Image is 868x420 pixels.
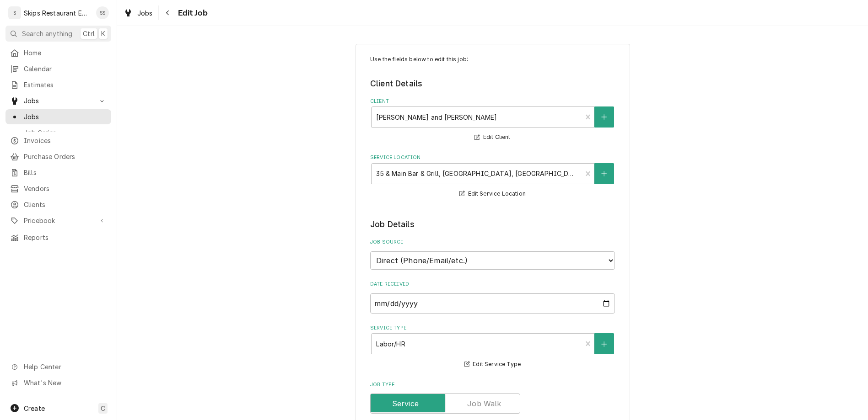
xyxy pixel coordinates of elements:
[594,106,614,128] button: Create New Client
[370,154,615,161] label: Service Location
[24,184,107,193] span: Vendors
[5,375,111,390] a: Go to What's New
[601,341,607,347] svg: Create New Service
[24,362,106,372] span: Help Center
[370,324,615,332] label: Service Type
[175,7,208,19] span: Edit Job
[594,163,614,184] button: Create New Location
[5,149,111,164] a: Purchase Orders
[24,216,93,225] span: Pricebook
[5,133,111,148] a: Invoices
[8,6,21,19] div: S
[473,132,512,143] button: Edit Client
[5,359,111,374] a: Go to Help Center
[5,93,111,108] a: Go to Jobs
[5,230,111,245] a: Reports
[370,78,615,90] legend: Client Details
[5,109,111,124] a: Jobs
[370,98,615,105] label: Client
[5,197,111,212] a: Clients
[5,165,111,180] a: Bills
[24,96,93,106] span: Jobs
[5,45,111,60] a: Home
[24,200,107,209] span: Clients
[370,98,615,143] div: Client
[370,381,615,388] label: Job Type
[120,5,156,21] a: Jobs
[24,233,107,242] span: Reports
[24,378,106,388] span: What's New
[24,136,107,145] span: Invoices
[5,125,111,140] a: Job Series
[601,114,607,120] svg: Create New Client
[370,218,615,230] legend: Job Details
[24,152,107,161] span: Purchase Orders
[24,8,91,18] div: Skips Restaurant Equipment
[24,404,45,412] span: Create
[24,168,107,177] span: Bills
[96,6,109,19] div: SS
[24,128,107,138] span: Job Series
[101,29,105,38] span: K
[370,239,615,269] div: Job Source
[370,293,615,314] input: yyyy-mm-dd
[24,112,107,122] span: Jobs
[463,359,522,370] button: Edit Service Type
[5,213,111,228] a: Go to Pricebook
[96,6,109,19] div: Shan Skipper's Avatar
[370,154,615,199] div: Service Location
[370,281,615,288] label: Date Received
[24,64,107,74] span: Calendar
[5,61,111,76] a: Calendar
[370,55,615,64] p: Use the fields below to edit this job:
[5,181,111,196] a: Vendors
[601,170,607,177] svg: Create New Location
[101,404,105,413] span: C
[24,48,107,58] span: Home
[137,8,153,18] span: Jobs
[161,5,175,20] button: Navigate back
[22,29,72,38] span: Search anything
[458,188,527,200] button: Edit Service Location
[370,381,615,414] div: Job Type
[370,281,615,313] div: Date Received
[370,239,615,246] label: Job Source
[5,26,111,42] button: Search anythingCtrlK
[370,324,615,370] div: Service Type
[24,80,107,90] span: Estimates
[594,333,614,354] button: Create New Service
[83,29,95,38] span: Ctrl
[5,77,111,92] a: Estimates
